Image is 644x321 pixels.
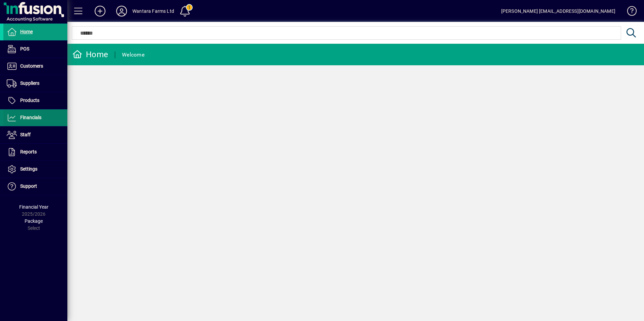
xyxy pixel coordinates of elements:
span: Reports [20,149,37,154]
a: Financials [3,109,67,126]
span: Package [25,218,43,224]
a: Customers [3,58,67,75]
span: Customers [20,63,43,69]
a: Knowledge Base [622,1,636,23]
span: Financials [20,115,41,120]
a: Support [3,178,67,195]
span: Products [20,98,39,103]
a: Settings [3,161,67,178]
a: Suppliers [3,75,67,92]
span: Financial Year [19,204,49,210]
div: [PERSON_NAME] [EMAIL_ADDRESS][DOMAIN_NAME] [501,6,615,16]
button: Profile [111,5,132,17]
span: Settings [20,166,37,172]
span: Home [20,29,33,34]
span: POS [20,46,29,51]
div: Wantara Farms Ltd [132,6,174,16]
a: Staff [3,127,67,143]
button: Add [89,5,111,17]
span: Staff [20,132,31,137]
a: Reports [3,144,67,160]
span: Support [20,183,37,189]
a: POS [3,41,67,58]
div: Home [72,49,108,60]
div: Welcome [122,49,144,60]
span: Suppliers [20,80,39,86]
a: Products [3,92,67,109]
